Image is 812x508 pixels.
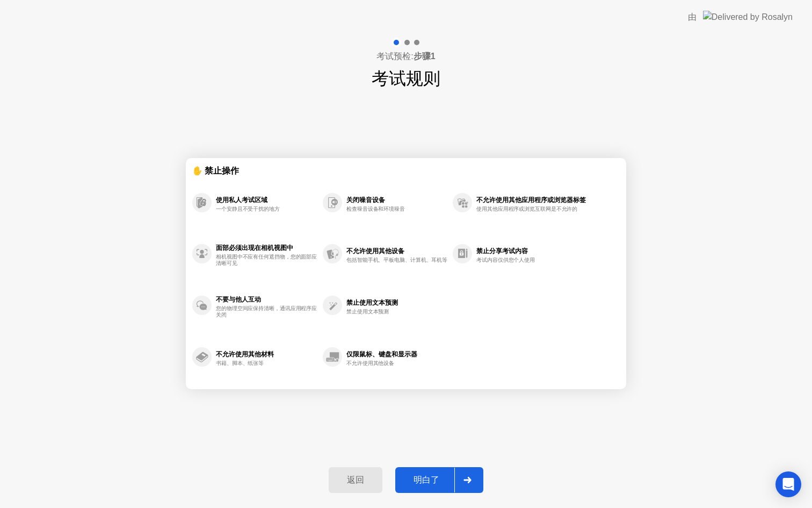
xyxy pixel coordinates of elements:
div: 仅限鼠标、键盘和显示器 [346,350,447,358]
div: 检查噪音设备和环境噪音 [346,206,447,212]
button: 返回 [329,467,382,493]
div: 考试内容仅供您个人使用 [476,257,578,263]
div: ✋ 禁止操作 [192,164,591,177]
div: 相机视图中不应有任何遮挡物，您的面部应清晰可见 [216,254,317,267]
div: 不允许使用其他材料 [216,350,317,358]
div: 您的物理空间应保持清晰，通讯应用程序应关闭 [216,305,317,318]
div: 面部必须出现在相机视图中 [216,244,317,252]
div: 书籍、脚本、纸张等 [216,360,317,367]
button: 明白了 [395,467,483,493]
div: 不允许使用其他应用程序或浏览器标签 [476,196,586,204]
div: 不要与他人互动 [216,296,317,303]
img: Delivered by Rosalyn [703,11,793,23]
h4: 考试预检: [376,50,435,63]
div: Open Intercom Messenger [775,471,801,497]
b: 步骤1 [414,52,436,61]
div: 明白了 [398,475,454,486]
div: 包括智能手机、平板电脑、计算机、耳机等 [346,257,447,263]
h1: 考试规则 [372,66,440,91]
div: 禁止使用文本预测 [346,299,447,306]
div: 使用私人考试区域 [216,196,317,204]
div: 关闭噪音设备 [346,196,447,204]
div: 禁止使用文本预测 [346,309,447,315]
div: 一个安静且不受干扰的地方 [216,206,317,212]
div: 禁止分享考试内容 [476,247,586,255]
div: 不允许使用其他设备 [346,247,447,255]
div: 使用其他应用程序或浏览互联网是不允许的 [476,206,578,212]
div: 返回 [332,475,379,486]
div: 不允许使用其他设备 [346,360,447,367]
div: 由 [688,11,697,24]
